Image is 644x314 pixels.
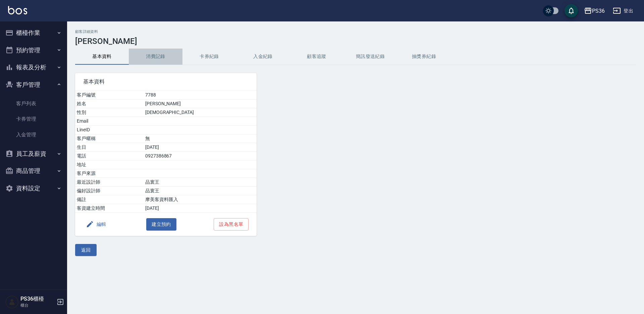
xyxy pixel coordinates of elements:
[3,96,64,111] a: 客戶列表
[75,29,636,34] h2: 顧客詳細資料
[236,49,290,65] button: 入金紀錄
[144,134,257,143] td: 無
[75,37,636,46] h3: [PERSON_NAME]
[75,143,144,152] td: 生日
[581,4,607,18] button: PS36
[343,49,397,65] button: 簡訊發送紀錄
[75,100,144,108] td: 姓名
[3,180,64,197] button: 資料設定
[75,161,144,169] td: 地址
[3,127,64,142] a: 入金管理
[144,204,257,213] td: [DATE]
[75,244,97,256] button: 返回
[3,162,64,180] button: 商品管理
[182,49,236,65] button: 卡券紀錄
[144,152,257,161] td: 0927386867
[20,302,55,308] p: 櫃台
[144,108,257,117] td: [DEMOGRAPHIC_DATA]
[144,100,257,108] td: [PERSON_NAME]
[3,76,64,93] button: 客戶管理
[144,178,257,187] td: 品寰王
[3,59,64,76] button: 報表及分析
[397,49,451,65] button: 抽獎券紀錄
[75,108,144,117] td: 性別
[20,296,55,302] h5: PS36櫃檯
[75,178,144,187] td: 最近設計師
[75,195,144,204] td: 備註
[144,143,257,152] td: [DATE]
[144,195,257,204] td: 摩美客資料匯入
[5,295,19,309] img: Person
[75,126,144,134] td: LineID
[565,4,578,17] button: save
[83,218,109,231] button: 編輯
[129,49,182,65] button: 消費記錄
[75,204,144,213] td: 客資建立時間
[3,111,64,127] a: 卡券管理
[146,218,176,231] button: 建立預約
[75,49,129,65] button: 基本資料
[75,134,144,143] td: 客戶暱稱
[144,187,257,195] td: 品寰王
[610,5,636,17] button: 登出
[290,49,343,65] button: 顧客追蹤
[214,218,249,231] button: 設為黑名單
[3,42,64,59] button: 預約管理
[75,152,144,161] td: 電話
[75,187,144,195] td: 偏好設計師
[75,91,144,100] td: 客戶編號
[3,24,64,42] button: 櫃檯作業
[3,145,64,163] button: 員工及薪資
[75,169,144,178] td: 客戶來源
[592,7,605,15] div: PS36
[144,91,257,100] td: 7788
[83,78,249,85] span: 基本資料
[75,117,144,126] td: Email
[8,6,27,14] img: Logo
